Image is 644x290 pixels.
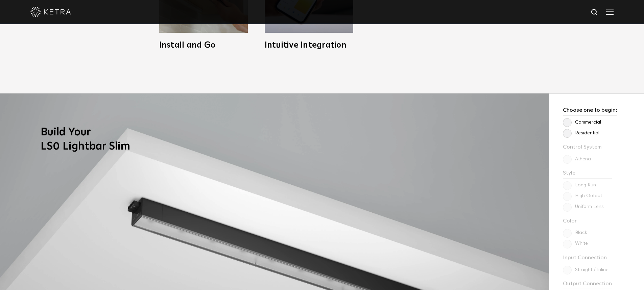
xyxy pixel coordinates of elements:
img: search icon [591,8,599,17]
img: Hamburger%20Nav.svg [606,8,614,15]
img: ketra-logo-2019-white [30,7,71,17]
h3: Intuitive Integration [265,41,353,49]
h3: Choose one to begin: [563,107,617,115]
label: Residential [563,130,599,136]
label: Commercial [563,120,601,125]
h3: Install and Go [159,41,248,49]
